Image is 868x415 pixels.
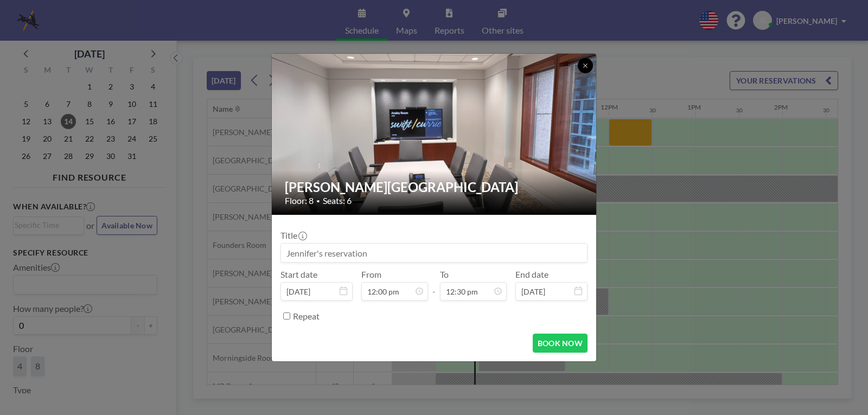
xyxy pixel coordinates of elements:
span: - [432,273,436,297]
h2: [PERSON_NAME][GEOGRAPHIC_DATA] [285,179,584,195]
img: 537.png [272,12,597,256]
button: BOOK NOW [533,334,588,353]
span: • [316,197,320,205]
label: End date [515,269,548,280]
label: To [440,269,449,280]
input: Jennifer's reservation [281,244,587,262]
label: Title [280,230,306,241]
label: From [361,269,381,280]
span: Floor: 8 [285,195,314,206]
span: Seats: 6 [323,195,352,206]
label: Start date [280,269,317,280]
label: Repeat [293,311,320,322]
